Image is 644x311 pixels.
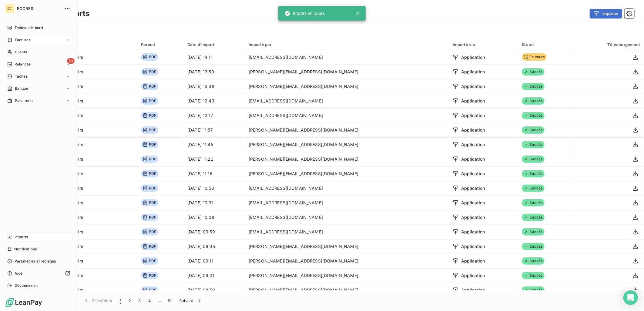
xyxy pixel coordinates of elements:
[125,294,135,307] button: 2
[245,137,449,152] td: [PERSON_NAME][EMAIL_ADDRESS][DOMAIN_NAME]
[453,42,515,47] div: Importé via
[284,8,325,19] div: Import en cours
[245,181,449,196] td: [EMAIL_ADDRESS][DOMAIN_NAME]
[461,258,485,264] span: Application
[15,62,31,67] span: Relances
[184,225,245,239] td: [DATE] 09:59
[141,228,158,236] span: PDF
[5,4,15,13] div: EC
[245,166,449,181] td: [PERSON_NAME][EMAIL_ADDRESS][DOMAIN_NAME]
[245,108,449,123] td: [EMAIL_ADDRESS][DOMAIN_NAME]
[461,142,485,148] span: Application
[245,210,449,225] td: [EMAIL_ADDRESS][DOMAIN_NAME]
[461,214,485,220] span: Application
[245,94,449,108] td: [EMAIL_ADDRESS][DOMAIN_NAME]
[184,239,245,254] td: [DATE] 09:35
[79,294,116,307] button: Précédent
[184,283,245,297] td: [DATE] 08:50
[522,112,545,119] span: Succès
[184,79,245,94] td: [DATE] 13:38
[184,65,245,79] td: [DATE] 13:50
[461,185,485,191] span: Application
[187,42,241,47] div: Date d’import
[249,42,445,47] div: Importé par
[522,257,545,265] span: Succès
[522,228,545,236] span: Succès
[141,126,158,134] span: PDF
[15,234,28,240] span: Imports
[522,155,545,163] span: Succès
[461,98,485,104] span: Application
[522,97,545,105] span: Succès
[522,68,545,75] span: Succès
[141,185,158,192] span: PDF
[15,259,56,264] span: Paramètres et réglages
[623,290,638,305] div: Open Intercom Messenger
[135,294,145,307] button: 3
[245,268,449,283] td: [PERSON_NAME][EMAIL_ADDRESS][DOMAIN_NAME]
[154,296,164,306] span: …
[461,83,485,89] span: Application
[184,50,245,65] td: [DATE] 14:11
[67,58,75,64] span: 53
[461,243,485,249] span: Application
[522,199,545,206] span: Succès
[141,170,158,177] span: PDF
[522,243,545,250] span: Succès
[461,229,485,235] span: Application
[522,83,545,90] span: Succès
[245,254,449,268] td: [PERSON_NAME][EMAIL_ADDRESS][DOMAIN_NAME]
[120,298,121,304] span: 1
[245,152,449,166] td: [PERSON_NAME][EMAIL_ADDRESS][DOMAIN_NAME]
[590,9,622,18] button: Importer
[522,126,545,134] span: Succès
[245,196,449,210] td: [EMAIL_ADDRESS][DOMAIN_NAME]
[184,137,245,152] td: [DATE] 11:45
[141,53,158,61] span: PDF
[461,171,485,177] span: Application
[141,286,158,294] span: PDF
[141,243,158,250] span: PDF
[461,112,485,119] span: Application
[141,199,158,206] span: PDF
[184,210,245,225] td: [DATE] 10:08
[17,6,61,11] span: ECORES
[141,214,158,221] span: PDF
[245,239,449,254] td: [PERSON_NAME][EMAIL_ADDRESS][DOMAIN_NAME]
[5,298,42,307] img: Logo LeanPay
[141,112,158,119] span: PDF
[461,127,485,133] span: Application
[141,97,158,105] span: PDF
[245,50,449,65] td: [EMAIL_ADDRESS][DOMAIN_NAME]
[522,185,545,192] span: Succès
[184,181,245,196] td: [DATE] 10:53
[522,286,545,294] span: Succès
[15,25,43,31] span: Tableau de bord
[461,287,485,293] span: Application
[522,170,545,177] span: Succès
[15,74,28,79] span: Tâches
[245,283,449,297] td: [PERSON_NAME][EMAIL_ADDRESS][DOMAIN_NAME]
[184,123,245,137] td: [DATE] 11:57
[184,196,245,210] td: [DATE] 10:31
[141,68,158,75] span: PDF
[141,155,158,163] span: PDF
[245,65,449,79] td: [PERSON_NAME][EMAIL_ADDRESS][DOMAIN_NAME]
[5,269,72,278] a: Aide
[245,225,449,239] td: [EMAIL_ADDRESS][DOMAIN_NAME]
[15,98,33,103] span: Paiements
[141,272,158,279] span: PDF
[15,271,23,276] span: Aide
[15,86,28,91] span: Banque
[461,273,485,279] span: Application
[184,94,245,108] td: [DATE] 12:43
[184,166,245,181] td: [DATE] 11:16
[522,53,547,61] span: En cours
[461,156,485,162] span: Application
[141,141,158,148] span: PDF
[145,294,154,307] button: 4
[184,254,245,268] td: [DATE] 09:11
[141,83,158,90] span: PDF
[184,108,245,123] td: [DATE] 12:17
[245,79,449,94] td: [PERSON_NAME][EMAIL_ADDRESS][DOMAIN_NAME]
